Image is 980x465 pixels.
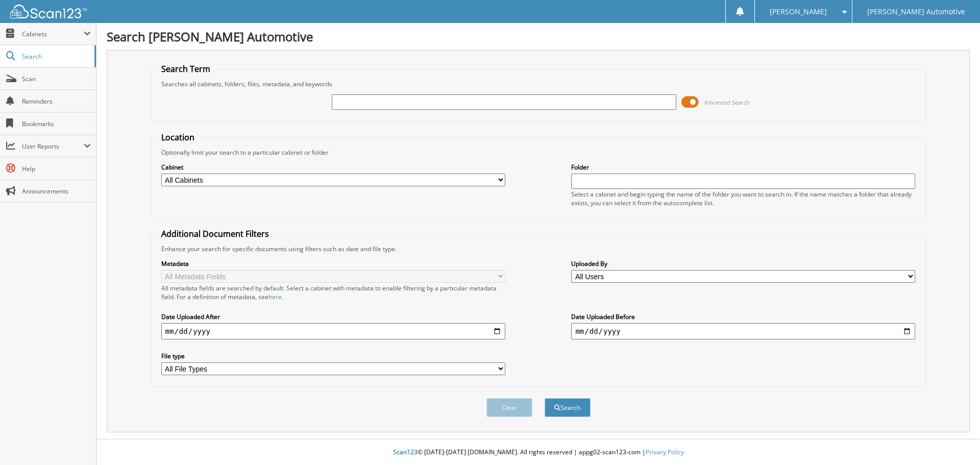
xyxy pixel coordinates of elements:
div: All metadata fields are searched by default. Select a cabinet with metadata to enable filtering b... [161,284,505,301]
span: User Reports [22,142,84,151]
a: Privacy Policy [646,448,684,456]
div: Optionally limit your search to a particular cabinet or folder [156,148,921,157]
label: Folder [571,163,915,172]
span: Advanced Search [704,99,750,106]
label: Date Uploaded After [161,312,505,321]
span: [PERSON_NAME] [770,9,827,15]
h1: Search [PERSON_NAME] Automotive [107,28,970,45]
div: Enhance your search for specific documents using filters such as date and file type. [156,244,921,253]
label: Metadata [161,259,505,268]
span: Bookmarks [22,119,91,128]
label: Cabinet [161,163,505,172]
span: Announcements [22,187,91,195]
input: end [571,323,915,339]
img: scan123-logo-white.svg [10,5,87,18]
div: Searches all cabinets, folders, files, metadata, and keywords [156,80,921,88]
span: [PERSON_NAME] Automotive [867,9,965,15]
a: here [268,292,282,301]
button: Clear [486,398,532,417]
legend: Additional Document Filters [156,228,274,239]
span: Reminders [22,97,91,106]
span: Cabinets [22,30,84,38]
label: Uploaded By [571,259,915,268]
div: Select a cabinet and begin typing the name of the folder you want to search in. If the name match... [571,190,915,207]
span: Help [22,164,91,173]
span: Scan123 [393,448,418,456]
span: Search [22,52,89,61]
button: Search [545,398,591,417]
div: © [DATE]-[DATE] [DOMAIN_NAME]. All rights reserved | appg02-scan123-com | [96,440,980,465]
label: File type [161,352,505,360]
iframe: Chat Widget [929,416,980,465]
label: Date Uploaded Before [571,312,915,321]
input: start [161,323,505,339]
span: Scan [22,75,91,83]
legend: Search Term [156,63,215,75]
legend: Location [156,132,200,143]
